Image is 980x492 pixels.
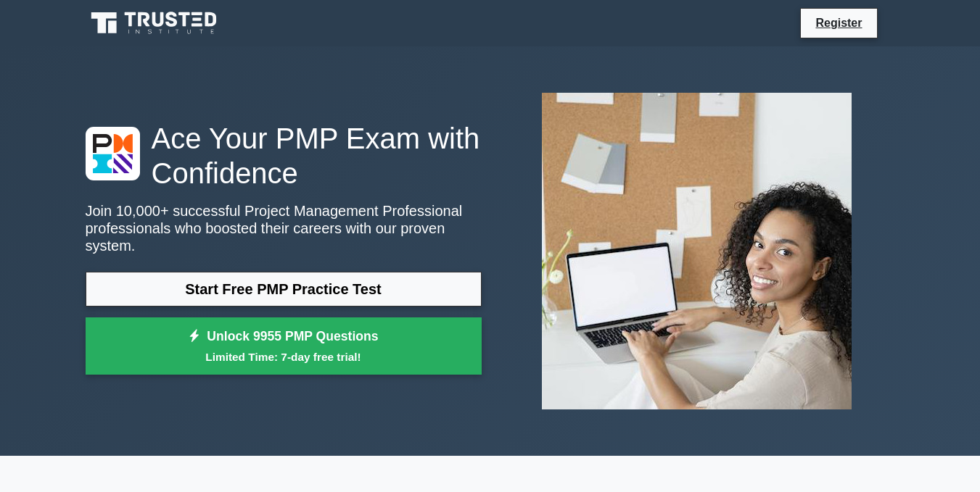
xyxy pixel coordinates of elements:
p: Join 10,000+ successful Project Management Professional professionals who boosted their careers w... [86,202,482,254]
a: Register [807,14,870,32]
a: Unlock 9955 PMP QuestionsLimited Time: 7-day free trial! [86,317,482,375]
a: Start Free PMP Practice Test [86,272,482,307]
small: Limited Time: 7-day free trial! [104,349,464,365]
h1: Ace Your PMP Exam with Confidence [86,121,482,191]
